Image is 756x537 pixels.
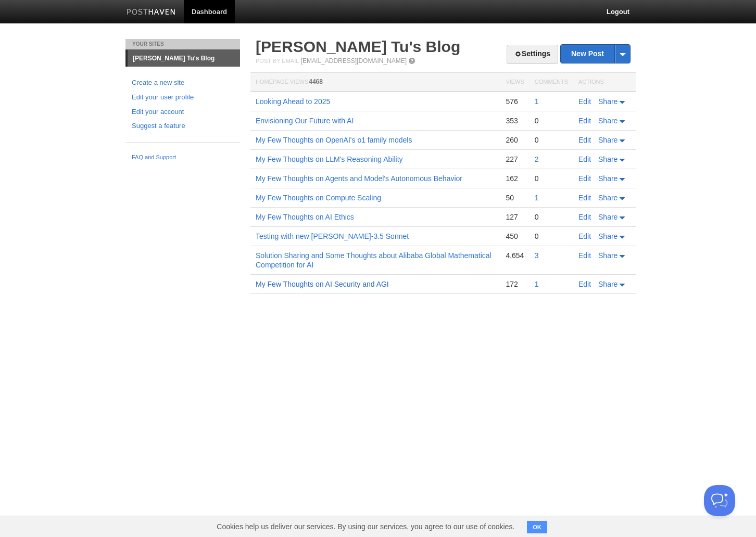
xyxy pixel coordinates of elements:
a: Edit [578,194,591,202]
a: Testing with new [PERSON_NAME]-3.5 Sonnet [256,232,409,240]
span: Post by Email [256,58,299,64]
a: Solution Sharing and Some Thoughts about Alibaba Global Mathematical Competition for AI [256,251,492,269]
div: 172 [506,279,524,289]
th: Homepage Views [250,73,500,92]
span: Share [598,117,618,125]
a: My Few Thoughts on OpenAI's o1 family models [256,136,412,144]
a: Create a new site [132,78,234,88]
a: My Few Thoughts on Compute Scaling [256,194,381,202]
a: My Few Thoughts on LLM's Reasoning Ability [256,155,403,163]
a: My Few Thoughts on Agents and Model's Autonomous Behavior [256,174,462,183]
a: 1 [535,280,539,288]
span: Share [598,136,618,144]
a: Looking Ahead to 2025 [256,97,330,106]
th: Actions [573,73,636,92]
div: 0 [535,135,568,145]
th: Comments [530,73,573,92]
a: Edit [578,117,591,125]
span: Share [598,97,618,106]
span: Cookies help us deliver our services. By using our services, you agree to our use of cookies. [206,516,525,537]
a: FAQ and Support [132,153,234,162]
a: 3 [535,251,539,260]
span: Share [598,280,618,288]
a: Edit [578,97,591,106]
a: Edit your user profile [132,92,234,103]
a: New Post [561,45,630,63]
img: Posthaven-bar [127,9,176,17]
span: Share [598,194,618,202]
div: 0 [535,212,568,222]
iframe: Help Scout Beacon - Open [704,485,735,516]
button: OK [527,521,547,533]
a: Edit [578,136,591,144]
div: 127 [506,212,524,222]
div: 0 [535,232,568,241]
div: 4,654 [506,251,524,260]
a: Edit [578,251,591,260]
div: 260 [506,135,524,145]
div: 0 [535,174,568,183]
div: 0 [535,116,568,125]
div: 450 [506,232,524,241]
div: 353 [506,116,524,125]
a: Edit [578,232,591,240]
a: Edit your account [132,107,234,118]
span: Share [598,213,618,221]
a: My Few Thoughts on AI Ethics [256,213,354,221]
a: Edit [578,213,591,221]
th: Views [500,73,529,92]
div: 162 [506,174,524,183]
span: Share [598,232,618,240]
a: [PERSON_NAME] Tu's Blog [128,50,240,67]
a: 1 [535,194,539,202]
a: My Few Thoughts on AI Security and AGI [256,280,389,288]
div: 227 [506,155,524,164]
div: 50 [506,193,524,202]
span: Share [598,155,618,163]
a: Settings [507,45,558,64]
li: Your Sites [125,39,240,49]
span: Share [598,251,618,260]
a: Edit [578,174,591,183]
a: [PERSON_NAME] Tu's Blog [256,38,460,55]
a: Envisioning Our Future with AI [256,117,354,125]
a: 1 [535,97,539,106]
a: 2 [535,155,539,163]
a: Edit [578,280,591,288]
div: 576 [506,97,524,106]
span: Share [598,174,618,183]
a: [EMAIL_ADDRESS][DOMAIN_NAME] [301,57,407,65]
a: Suggest a feature [132,121,234,132]
a: Edit [578,155,591,163]
span: 4468 [309,78,323,85]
